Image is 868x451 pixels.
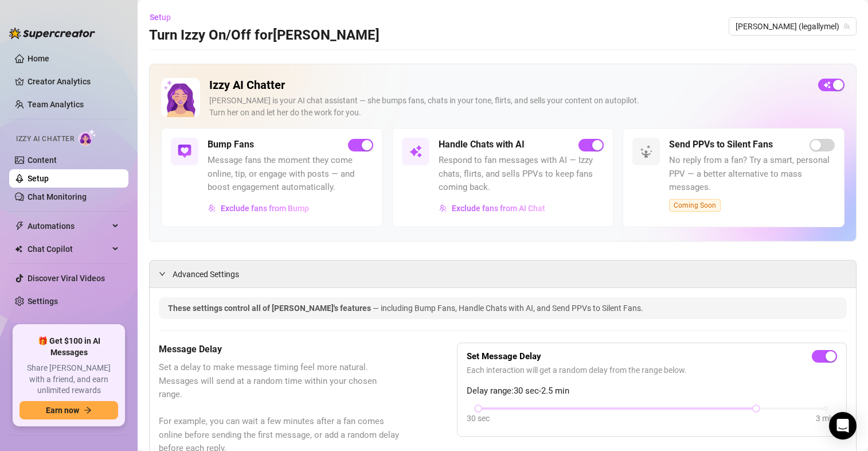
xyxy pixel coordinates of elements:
div: [PERSON_NAME] is your AI chat assistant — she bumps fans, chats in your tone, flirts, and sells y... [209,95,809,119]
button: Earn nowarrow-right [19,401,118,419]
a: Setup [28,174,49,183]
span: Share [PERSON_NAME] with a friend, and earn unlimited rewards [19,363,118,396]
h5: Bump Fans [208,138,254,151]
span: Setup [150,13,171,22]
span: No reply from a fan? Try a smart, personal PPV — a better alternative to mass messages. [669,154,835,195]
img: svg%3e [439,204,447,212]
span: Each interaction will get a random delay from the range below. [467,364,837,376]
h5: Send PPVs to Silent Fans [669,138,773,151]
a: Content [28,155,57,165]
button: Setup [149,8,180,26]
span: 🎁 Get $100 in AI Messages [19,336,118,358]
span: expanded [159,270,166,277]
span: Exclude fans from Bump [221,204,309,213]
span: Melanie (legallymel) [736,18,850,35]
span: Message fans the moment they come online, tip, or engage with posts — and boost engagement automa... [208,154,373,195]
span: Exclude fans from AI Chat [452,204,545,213]
button: Exclude fans from AI Chat [439,199,546,217]
a: Chat Monitoring [28,192,87,201]
div: expanded [159,267,173,280]
div: Open Intercom Messenger [829,412,857,440]
h5: Handle Chats with AI [439,138,525,151]
span: team [843,23,850,30]
span: — including Bump Fans, Handle Chats with AI, and Send PPVs to Silent Fans. [373,304,643,313]
img: svg%3e [639,145,653,158]
a: Settings [28,297,58,306]
span: Coming Soon [669,199,721,212]
span: thunderbolt [15,221,24,231]
img: logo-BBDzfeDw.svg [9,28,95,39]
a: Discover Viral Videos [28,274,105,283]
h3: Turn Izzy On/Off for [PERSON_NAME] [149,26,380,45]
div: 3 min [816,412,835,425]
img: AI Chatter [79,129,96,146]
div: 30 sec [467,412,490,425]
img: svg%3e [409,145,423,158]
strong: Set Message Delay [467,351,541,361]
span: Delay range: 30 sec - 2.5 min [467,384,837,398]
img: Izzy AI Chatter [161,78,200,117]
span: Earn now [46,406,79,415]
a: Team Analytics [28,100,84,109]
span: Advanced Settings [173,268,239,281]
button: Exclude fans from Bump [208,199,310,217]
span: Izzy AI Chatter [16,134,74,145]
span: arrow-right [84,406,92,414]
img: svg%3e [178,145,191,158]
img: svg%3e [208,204,216,212]
span: Chat Copilot [28,240,109,258]
h5: Message Delay [159,343,400,356]
span: Automations [28,217,109,235]
h2: Izzy AI Chatter [209,78,809,92]
img: Chat Copilot [15,245,22,253]
span: Respond to fan messages with AI — Izzy chats, flirts, and sells PPVs to keep fans coming back. [439,154,604,195]
a: Creator Analytics [28,72,119,91]
span: These settings control all of [PERSON_NAME]'s features [168,304,373,313]
a: Home [28,54,49,63]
